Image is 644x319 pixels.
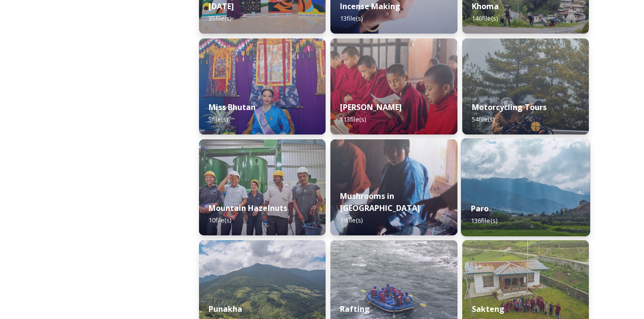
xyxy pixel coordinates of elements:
[462,38,589,135] img: By%2520Leewang%2520Tobgay%252C%2520President%252C%2520The%2520Badgers%2520Motorcycle%2520Club%252...
[340,216,363,224] span: 19 file(s)
[209,203,287,213] strong: Mountain Hazelnuts
[209,304,242,314] strong: Punakha
[340,1,400,12] strong: Incense Making
[209,115,228,123] span: 5 file(s)
[472,304,504,314] strong: Sakteng
[470,203,489,214] strong: Paro
[472,1,499,12] strong: Khoma
[330,38,457,135] img: Mongar%2520and%2520Dametshi%2520110723%2520by%2520Amp%2520Sripimanwat-9.jpg
[472,115,494,123] span: 54 file(s)
[340,191,420,213] strong: Mushrooms in [GEOGRAPHIC_DATA]
[209,14,231,23] span: 35 file(s)
[340,14,363,23] span: 13 file(s)
[340,304,370,314] strong: Rafting
[470,216,497,225] span: 136 file(s)
[461,138,590,236] img: Paro%2520050723%2520by%2520Amp%2520Sripimanwat-20.jpg
[340,102,402,112] strong: [PERSON_NAME]
[209,102,256,112] strong: Miss Bhutan
[199,139,326,235] img: WattBryan-20170720-0740-P50.jpg
[472,14,498,23] span: 146 file(s)
[472,102,547,112] strong: Motorcycling Tours
[340,115,366,123] span: 113 file(s)
[209,216,231,224] span: 10 file(s)
[330,139,457,235] img: _SCH7798.jpg
[199,38,326,135] img: Miss%2520Bhutan%2520Tashi%2520Choden%25205.jpg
